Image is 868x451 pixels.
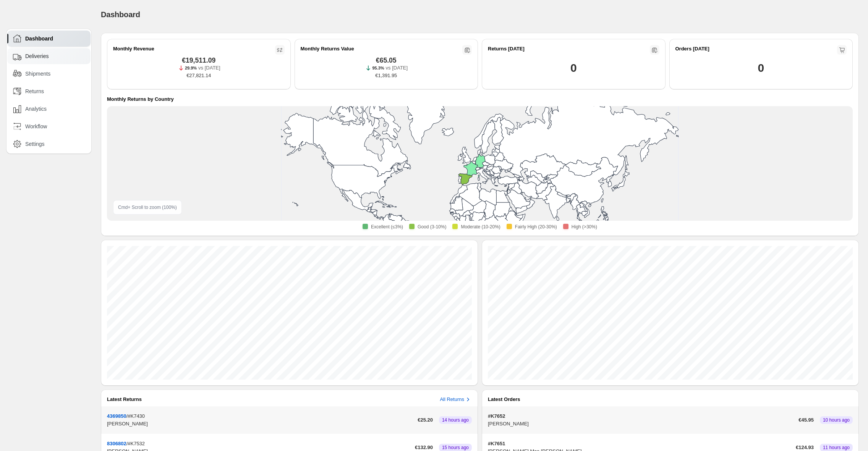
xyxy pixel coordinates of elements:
span: €19,511.09 [182,57,215,64]
h3: Latest Orders [488,396,520,403]
span: Shipments [25,70,50,78]
button: 8306802 [107,441,126,446]
h2: Monthly Revenue [113,45,154,53]
span: 29.9% [185,66,197,70]
p: [PERSON_NAME] [107,420,415,428]
span: #K7532 [128,441,145,446]
span: Deliveries [25,52,49,60]
span: #K7430 [128,413,145,419]
p: vs [DATE] [386,64,408,72]
h3: All Returns [440,396,464,403]
div: / [107,412,415,428]
span: Dashboard [25,35,53,42]
h3: Latest Returns [107,396,142,403]
button: 4369850 [107,413,126,419]
span: Good (3-10%) [418,224,446,230]
span: Workflow [25,123,47,130]
h1: 0 [570,60,577,76]
p: #K7652 [488,412,795,420]
p: vs [DATE] [198,64,220,72]
span: Returns [25,87,44,95]
p: [PERSON_NAME] [488,420,795,428]
span: €45.95 [798,416,814,424]
p: #K7651 [488,440,793,448]
span: 95.3% [372,66,384,70]
h2: Returns [DATE] [488,45,525,53]
span: €65.05 [376,57,397,64]
span: Fairly High (20-30%) [515,224,557,230]
span: 11 hours ago [823,445,850,451]
span: €27,821.14 [186,72,211,79]
span: Settings [25,140,45,148]
span: High (>30%) [572,224,597,230]
span: 10 hours ago [823,417,850,423]
h1: 0 [758,60,764,76]
span: Excellent (≤3%) [371,224,403,230]
h2: Orders [DATE] [675,45,709,53]
span: Moderate (10-20%) [461,224,500,230]
span: 15 hours ago [442,445,469,451]
button: All Returns [440,396,472,403]
span: €25.20 [418,416,433,424]
span: 14 hours ago [442,417,469,423]
span: €1,391.95 [375,72,397,79]
span: Analytics [25,105,47,113]
span: Dashboard [101,10,140,19]
h4: Monthly Returns by Country [107,95,174,103]
h2: Monthly Returns Value [301,45,354,53]
div: Cmd + Scroll to zoom ( 100 %) [113,200,182,215]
